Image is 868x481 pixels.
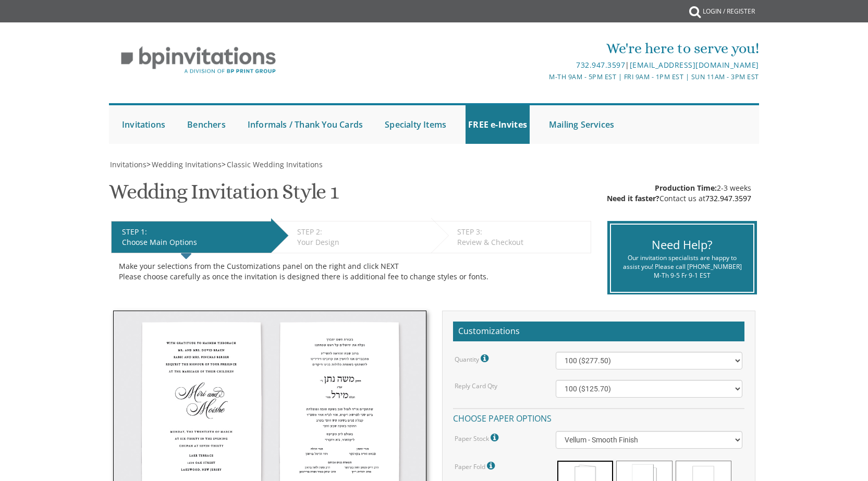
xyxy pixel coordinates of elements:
div: Need Help? [619,237,745,253]
div: 2-3 weeks Contact us at [607,183,751,204]
div: We're here to serve you! [326,38,759,59]
a: Mailing Services [546,105,617,144]
iframe: chat widget [803,416,868,465]
div: Our invitation specialists are happy to assist you! Please call [PHONE_NUMBER] M-Th 9-5 Fr 9-1 EST [619,253,745,280]
a: Wedding Invitations [151,159,222,169]
span: > [222,159,323,169]
a: 732.947.3597 [576,60,625,70]
div: M-Th 9am - 5pm EST | Fri 9am - 1pm EST | Sun 11am - 3pm EST [326,71,759,82]
span: Need it faster? [607,193,659,203]
span: Wedding Invitations [152,159,222,169]
span: Invitations [110,159,146,169]
span: > [146,159,222,169]
a: Benchers [185,105,228,144]
span: Production Time: [655,183,717,193]
label: Reply Card Qty [455,381,497,390]
div: Your Design [297,237,426,248]
a: Invitations [119,105,168,144]
div: | [326,59,759,71]
h2: Customizations [453,322,744,341]
label: Quantity [455,352,491,365]
label: Paper Stock [455,431,501,445]
label: Paper Fold [455,459,497,473]
a: 732.947.3597 [705,193,751,203]
a: [EMAIL_ADDRESS][DOMAIN_NAME] [630,60,759,70]
div: STEP 1: [122,227,266,237]
a: FREE e-Invites [466,105,530,144]
div: STEP 3: [457,227,585,237]
div: Make your selections from the Customizations panel on the right and click NEXT Please choose care... [119,261,583,282]
img: BP Invitation Loft [109,39,288,82]
a: Invitations [109,159,146,169]
h1: Wedding Invitation Style 1 [109,180,338,211]
div: Choose Main Options [122,237,266,248]
a: Informals / Thank You Cards [245,105,365,144]
a: Specialty Items [382,105,449,144]
h4: Choose paper options [453,408,744,426]
div: STEP 2: [297,227,426,237]
div: Review & Checkout [457,237,585,248]
a: Classic Wedding Invitations [226,159,323,169]
span: Classic Wedding Invitations [227,159,323,169]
